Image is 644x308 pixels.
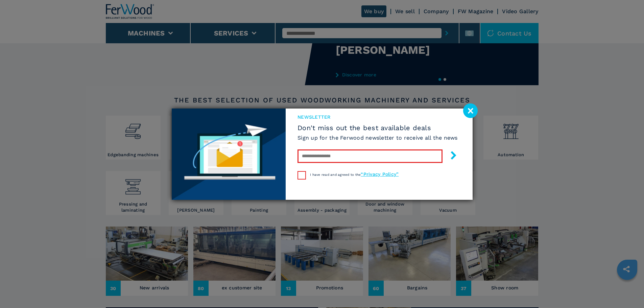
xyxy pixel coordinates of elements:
[297,124,458,132] span: Don't miss out the best available deals
[310,173,399,176] span: I have read and agreed to the
[361,171,399,177] a: “Privacy Policy”
[443,148,458,164] button: submit-button
[172,109,286,200] img: Newsletter image
[297,114,458,120] span: newsletter
[297,134,458,142] h6: Sign up for the Ferwood newsletter to receive all the news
